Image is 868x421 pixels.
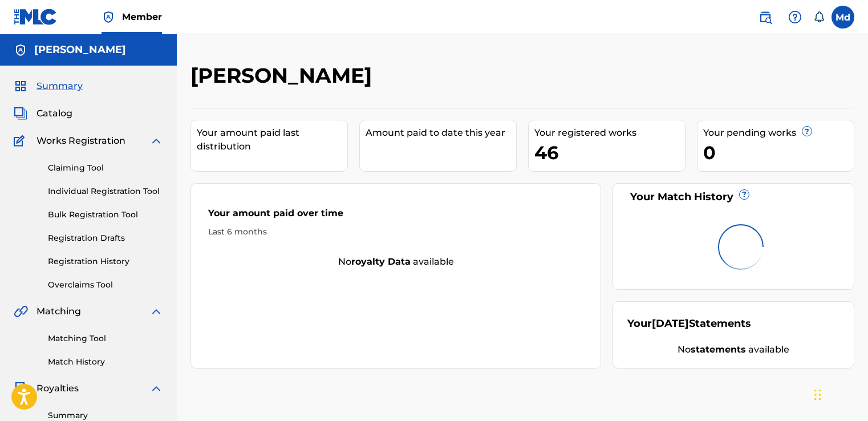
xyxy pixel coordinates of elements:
span: Royalties [36,382,79,395]
div: Your registered works [534,126,685,140]
a: SummarySummary [14,79,83,93]
div: Your pending works [703,126,854,140]
h2: [PERSON_NAME] [190,63,378,88]
img: expand [149,382,163,395]
div: Notifications [813,11,825,23]
span: Catalog [36,107,72,120]
div: No available [627,343,839,357]
a: Individual Registration Tool [48,185,163,197]
a: Registration Drafts [48,232,163,244]
img: search [759,10,772,24]
span: Summary [36,79,83,93]
span: Matching [36,305,81,318]
div: Amount paid to date this year [366,126,516,140]
div: No available [191,255,601,269]
div: 46 [534,140,685,165]
a: Matching Tool [48,333,163,345]
div: Your Statements [627,316,751,331]
div: Your amount paid over time [208,207,583,226]
strong: statements [691,344,746,355]
span: Works Registration [36,134,125,148]
span: ? [740,190,749,199]
div: Widget de chat [811,366,868,421]
a: Match History [48,356,163,368]
div: 0 [703,140,854,165]
iframe: Chat Widget [811,366,868,421]
a: Bulk Registration Tool [48,209,163,221]
span: Member [122,10,162,23]
strong: royalty data [351,256,411,267]
div: Last 6 months [208,226,583,238]
img: Summary [14,79,27,93]
div: Your amount paid last distribution [197,126,347,153]
img: expand [149,305,163,318]
a: Claiming Tool [48,162,163,174]
div: Your Match History [627,189,839,205]
img: Catalog [14,107,27,120]
a: Overclaims Tool [48,279,163,291]
h5: maximiliano [34,43,126,56]
img: expand [149,134,163,148]
a: CatalogCatalog [14,107,72,120]
img: Accounts [14,43,27,57]
a: Public Search [754,6,777,29]
div: Arrastrar [814,378,821,412]
img: MLC Logo [14,9,58,25]
img: Royalties [14,382,27,395]
img: help [788,10,802,24]
img: Top Rightsholder [102,10,115,24]
a: Registration History [48,256,163,268]
div: Help [784,6,806,29]
span: ? [802,127,812,136]
span: [DATE] [652,317,689,330]
img: preloader [709,216,772,278]
img: Matching [14,305,28,318]
img: Works Registration [14,134,29,148]
div: User Menu [832,6,854,29]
